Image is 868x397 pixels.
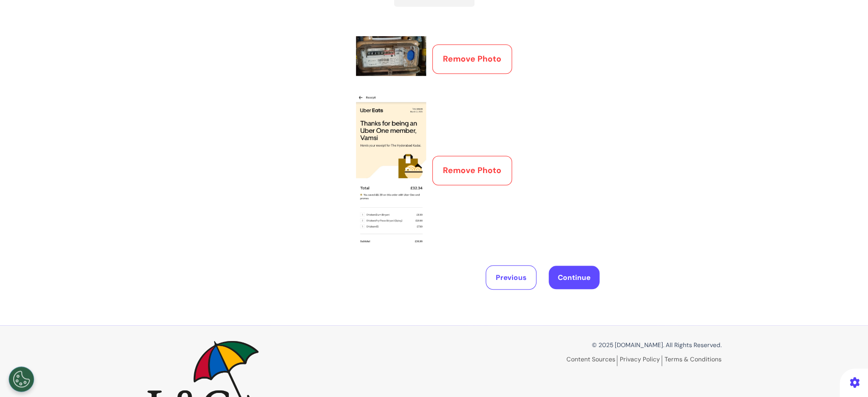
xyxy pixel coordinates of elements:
[432,156,512,185] button: Remove Photo
[549,266,600,289] button: Continue
[442,341,722,350] p: © 2025 [DOMAIN_NAME]. All Rights Reserved.
[620,355,662,366] a: Privacy Policy
[432,44,512,74] button: Remove Photo
[665,355,722,363] a: Terms & Conditions
[356,92,426,243] img: Preview 2
[356,36,426,76] img: Preview 1
[9,366,34,392] button: Open Preferences
[486,265,536,290] button: Previous
[566,355,617,366] a: Content Sources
